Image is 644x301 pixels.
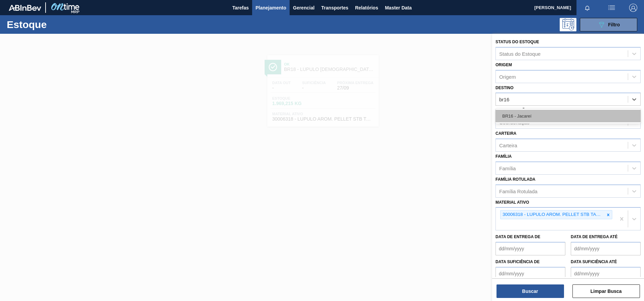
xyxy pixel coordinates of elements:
[571,242,641,255] input: dd/mm/yyyy
[571,267,641,280] input: dd/mm/yyyy
[495,259,540,264] label: Data suficiência de
[256,4,286,12] span: Planejamento
[571,259,617,264] label: Data suficiência até
[495,110,641,122] div: BR16 - Jacareí
[499,74,516,79] div: Origem
[7,21,108,28] h1: Estoque
[9,5,41,11] img: TNhmsLtSVTkK8tSr43FrP2fwEKptu5GPRR3wAAAABJRU5ErkJggg==
[495,242,565,255] input: dd/mm/yyyy
[495,108,528,113] label: Coordenação
[580,18,637,31] button: Filtro
[576,3,598,12] button: Notificações
[499,165,516,171] div: Família
[495,267,565,280] input: dd/mm/yyyy
[501,210,605,219] div: 30006318 - LUPULO AROM. PELLET STB TAHOMA
[495,154,512,159] label: Família
[232,4,249,12] span: Tarefas
[495,85,513,90] label: Destino
[495,62,512,67] label: Origem
[321,4,348,12] span: Transportes
[385,4,411,12] span: Master Data
[495,40,539,44] label: Status do Estoque
[608,22,620,27] span: Filtro
[293,4,315,12] span: Gerencial
[495,131,516,136] label: Carteira
[629,4,637,12] img: Logout
[355,4,378,12] span: Relatórios
[560,18,576,31] div: Pogramando: nenhum usuário selecionado
[499,51,541,56] div: Status do Estoque
[499,188,537,194] div: Família Rotulada
[608,4,616,12] img: userActions
[571,234,618,239] label: Data de Entrega até
[499,142,517,148] div: Carteira
[495,200,529,205] label: Material ativo
[495,177,535,182] label: Família Rotulada
[495,234,540,239] label: Data de Entrega de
